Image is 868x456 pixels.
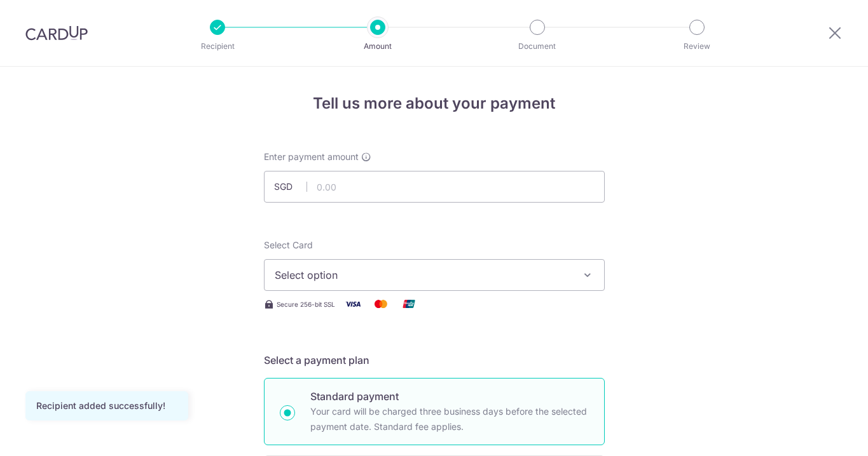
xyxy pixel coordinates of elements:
[490,40,584,53] p: Document
[310,389,589,404] p: Standard payment
[650,40,744,53] p: Review
[170,40,265,53] p: Recipient
[25,25,88,41] img: CardUp
[264,151,359,163] span: Enter payment amount
[264,352,605,368] h5: Select a payment plan
[264,239,313,250] span: translation missing: en.payables.payment_networks.credit_card.summary.labels.select_card
[264,259,605,291] button: Select option
[274,180,307,193] span: SGD
[396,296,422,312] img: Union Pay
[331,40,425,53] p: Amount
[275,267,571,283] span: Select option
[36,399,177,412] div: Recipient added successfully!
[310,404,589,434] p: Your card will be charged three business days before the selected payment date. Standard fee appl...
[277,299,335,309] span: Secure 256-bit SSL
[340,296,366,312] img: Visa
[264,92,605,115] h4: Tell us more about your payment
[264,171,605,203] input: 0.00
[368,296,394,312] img: Mastercard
